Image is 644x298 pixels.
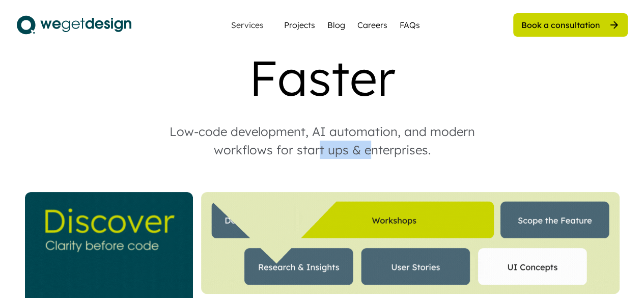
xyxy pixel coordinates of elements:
a: Careers [357,19,387,31]
div: Book a consultation [521,19,600,31]
a: Projects [284,19,315,31]
img: logo.svg [17,12,131,38]
a: FAQs [400,19,420,31]
img: Website%20Landing%20%284%29.gif [201,192,620,294]
a: Blog [327,19,345,31]
div: Low-code development, AI automation, and modern workflows for start ups & enterprises. [149,122,495,159]
div: Services [227,21,268,29]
